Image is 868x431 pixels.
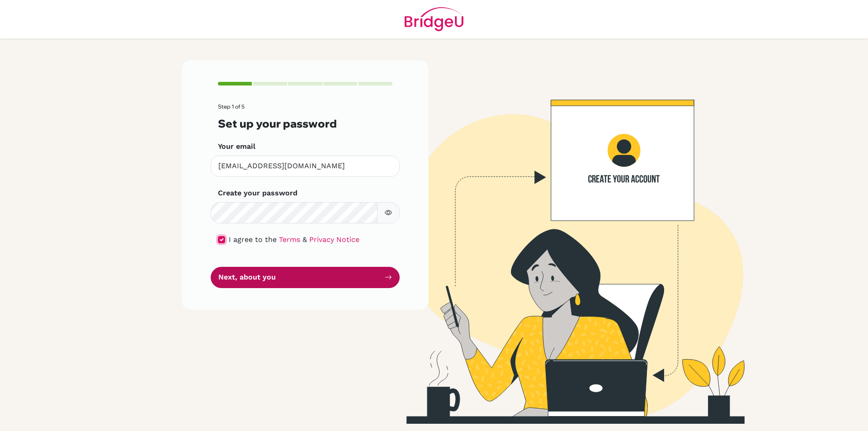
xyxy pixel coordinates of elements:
h3: Set up your password [218,117,392,130]
span: Step 1 of 5 [218,103,245,110]
a: Privacy Notice [309,235,359,244]
span: & [302,235,307,244]
label: Your email [218,141,255,152]
label: Create your password [218,188,297,199]
img: Create your account [305,60,821,424]
input: Insert your email* [211,156,400,177]
button: Next, about you [211,267,400,288]
span: I agree to the [229,235,277,244]
a: Terms [279,235,300,244]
